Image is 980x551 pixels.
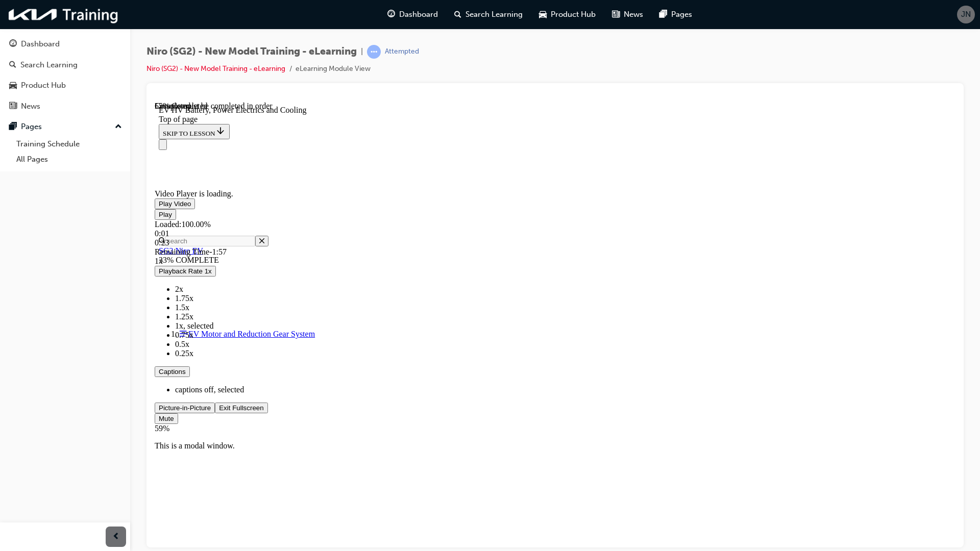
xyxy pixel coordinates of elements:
span: Pages [671,9,692,20]
a: search-iconSearch Learning [446,4,531,25]
span: guage-icon [9,40,17,49]
a: Dashboard [4,35,126,54]
a: pages-iconPages [651,4,700,25]
span: pages-icon [9,122,17,132]
span: Niro (SG2) - New Model Training - eLearning [146,46,357,58]
span: news-icon [9,102,17,111]
a: news-iconNews [604,4,651,25]
span: up-icon [115,120,122,134]
div: News [21,101,40,112]
span: learningRecordVerb_ATTEMPT-icon [367,45,381,59]
a: Product Hub [4,76,126,95]
span: search-icon [9,61,16,70]
div: Dashboard [21,38,60,50]
div: Product Hub [21,80,66,91]
div: Attempted [385,47,419,57]
a: News [4,97,126,116]
span: News [624,9,643,20]
button: Pages [4,117,126,136]
span: | [361,46,363,58]
a: All Pages [12,152,126,167]
a: Niro (SG2) - New Model Training - eLearning [146,64,285,73]
span: pages-icon [659,8,667,21]
div: Search Learning [20,59,78,71]
li: eLearning Module View [296,63,371,75]
span: Search Learning [465,9,523,20]
span: Product Hub [551,9,596,20]
span: JN [961,9,971,20]
button: JN [957,6,975,23]
span: search-icon [454,8,461,21]
img: kia-training [5,4,122,25]
div: Pages [21,121,42,133]
button: DashboardSearch LearningProduct HubNews [4,33,126,117]
a: guage-iconDashboard [379,4,446,25]
span: car-icon [539,8,547,21]
a: Search Learning [4,56,126,74]
span: news-icon [612,8,620,21]
a: Training Schedule [12,136,126,152]
span: prev-icon [112,531,120,543]
span: Dashboard [399,9,438,20]
a: car-iconProduct Hub [531,4,604,25]
span: car-icon [9,81,17,90]
span: guage-icon [387,8,395,21]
